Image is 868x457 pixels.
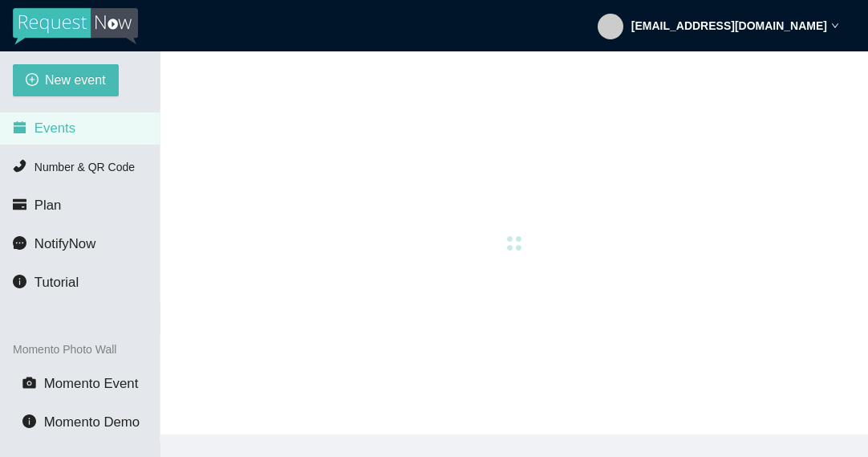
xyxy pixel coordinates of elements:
[631,19,827,32] strong: [EMAIL_ADDRESS][DOMAIN_NAME]
[34,275,79,290] span: Tutorial
[34,236,95,251] span: NotifyNow
[34,161,135,173] span: Number & QR Code
[831,22,839,30] span: down
[26,73,39,88] span: plus-circle
[13,159,26,173] span: phone
[13,120,26,134] span: calendar
[34,120,75,136] span: Events
[13,275,26,288] span: info-circle
[13,236,26,250] span: message
[44,414,140,430] span: Momento Demo
[45,70,106,90] span: New event
[13,8,138,45] img: RequestNow
[34,198,62,213] span: Plan
[44,376,139,391] span: Momento Event
[13,198,26,211] span: credit-card
[22,376,36,390] span: camera
[22,414,36,428] span: info-circle
[13,64,119,96] button: plus-circleNew event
